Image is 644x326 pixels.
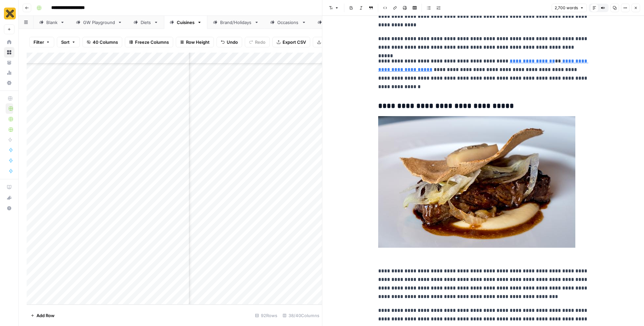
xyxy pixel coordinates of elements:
[4,47,14,58] a: Browse
[252,310,280,321] div: 92 Rows
[29,37,54,47] button: Filter
[4,5,14,22] button: Workspace: CookUnity
[4,193,14,203] div: What's new?
[227,39,238,45] span: Undo
[4,8,16,19] img: CookUnity Logo
[128,16,164,29] a: Diets
[83,19,115,26] div: GW Playground
[176,37,214,47] button: Row Height
[46,19,57,26] div: Blank
[82,37,122,47] button: 40 Columns
[272,37,310,47] button: Export CSV
[70,16,128,29] a: GW Playground
[141,19,151,26] div: Diets
[280,310,322,321] div: 38/40 Columns
[555,5,578,11] span: 2,700 words
[34,39,44,45] span: Filter
[186,39,210,45] span: Row Height
[220,19,252,26] div: Brand/Holidays
[255,39,265,45] span: Redo
[312,16,360,29] a: Campaigns
[264,16,312,29] a: Occasions
[4,192,14,203] button: What's new?
[245,37,270,47] button: Redo
[4,182,14,192] a: AirOps Academy
[4,78,14,88] a: Settings
[36,312,55,319] span: Add Row
[57,37,80,47] button: Sort
[61,39,70,45] span: Sort
[4,57,14,68] a: Your Data
[27,310,58,321] button: Add Row
[4,37,14,47] a: Home
[164,16,207,29] a: Cuisines
[125,37,173,47] button: Freeze Columns
[93,39,118,45] span: 40 Columns
[34,16,70,29] a: Blank
[135,39,169,45] span: Freeze Columns
[4,203,14,213] button: Help + Support
[177,19,195,26] div: Cuisines
[207,16,264,29] a: Brand/Holidays
[277,19,299,26] div: Occasions
[552,4,587,12] button: 2,700 words
[217,37,242,47] button: Undo
[4,67,14,78] a: Usage
[283,39,306,45] span: Export CSV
